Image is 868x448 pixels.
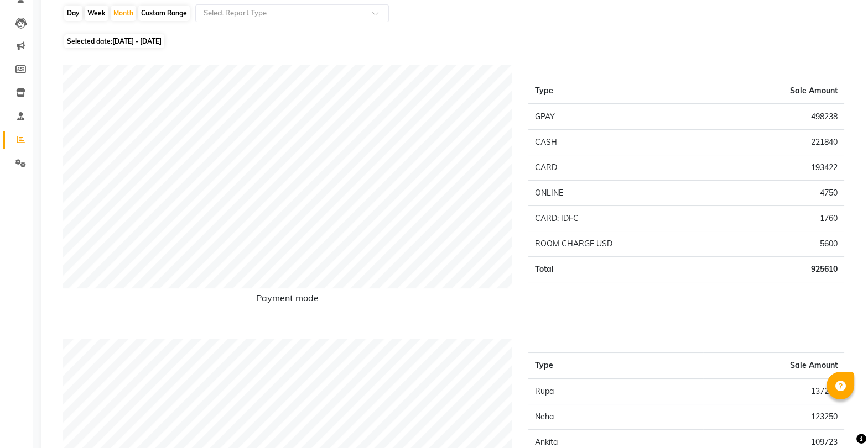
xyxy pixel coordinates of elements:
[703,404,844,430] td: 123250
[718,78,844,104] th: Sale Amount
[111,6,136,21] div: Month
[528,155,718,181] td: CARD
[85,6,108,21] div: Week
[718,257,844,282] td: 925610
[112,37,162,45] span: [DATE] - [DATE]
[528,231,718,257] td: ROOM CHARGE USD
[528,181,718,206] td: ONLINE
[64,6,82,21] div: Day
[718,231,844,257] td: 5600
[528,404,703,430] td: Neha
[703,378,844,404] td: 137239
[528,130,718,155] td: CASH
[718,155,844,181] td: 193422
[138,6,190,21] div: Custom Range
[528,78,718,104] th: Type
[703,353,844,379] th: Sale Amount
[528,257,718,282] td: Total
[718,206,844,231] td: 1760
[718,104,844,130] td: 498238
[528,206,718,231] td: CARD: IDFC
[528,104,718,130] td: GPAY
[528,378,703,404] td: Rupa
[718,181,844,206] td: 4750
[718,130,844,155] td: 221840
[63,293,512,308] h6: Payment mode
[64,34,164,48] span: Selected date:
[528,353,703,379] th: Type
